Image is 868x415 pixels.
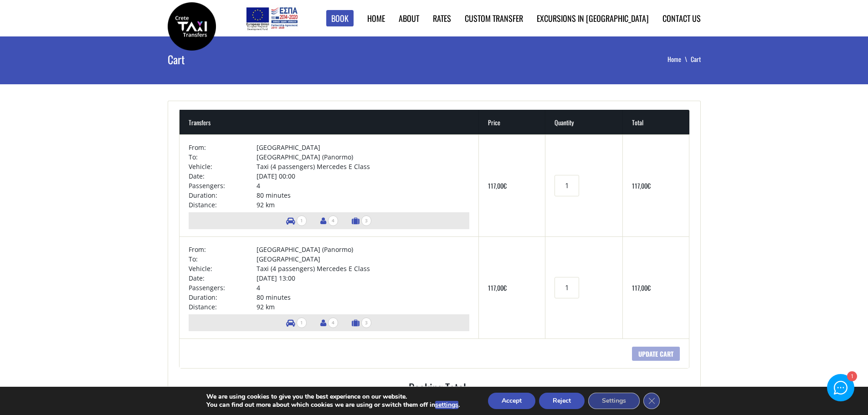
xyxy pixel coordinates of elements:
[257,200,469,210] td: 92 km
[189,143,257,152] td: From:
[361,215,371,226] span: 3
[316,314,343,331] li: Number of passengers
[189,254,257,264] td: To:
[347,314,376,331] li: Number of luggage items
[623,110,689,134] th: Total
[326,10,354,27] a: Book
[361,318,371,328] span: 3
[257,171,469,181] td: [DATE] 00:00
[367,12,385,24] a: Home
[643,393,660,409] button: Close GDPR Cookie Banner
[189,200,257,210] td: Distance:
[257,190,469,200] td: 80 minutes
[555,175,579,196] input: Transfers quantity
[328,215,338,226] span: 4
[545,110,623,134] th: Quantity
[282,212,311,229] li: Number of vehicles
[488,393,535,409] button: Accept
[257,302,469,312] td: 92 km
[663,12,701,24] a: Contact us
[297,215,307,226] span: 1
[465,12,523,24] a: Custom Transfer
[488,181,507,190] bdi: 117,00
[257,152,469,162] td: [GEOGRAPHIC_DATA] (Panormo)
[399,12,419,24] a: About
[668,54,691,64] a: Home
[189,292,257,302] td: Duration:
[316,212,343,229] li: Number of passengers
[435,401,458,409] button: settings
[297,318,307,328] span: 1
[257,245,469,254] td: [GEOGRAPHIC_DATA] (Panormo)
[632,283,651,292] bdi: 117,00
[168,20,216,30] a: Crete Taxi Transfers | Crete Taxi Transfers Cart | Crete Taxi Transfers
[189,190,257,200] td: Duration:
[257,292,469,302] td: 80 minutes
[488,283,507,292] bdi: 117,00
[189,171,257,181] td: Date:
[189,273,257,283] td: Date:
[257,181,469,190] td: 4
[555,277,579,298] input: Transfers quantity
[206,401,460,409] p: You can find out more about which cookies we are using or switch them off in .
[180,110,479,134] th: Transfers
[347,212,376,229] li: Number of luggage items
[433,12,451,24] a: Rates
[409,379,689,401] h2: Booking Total
[588,393,640,409] button: Settings
[168,2,216,51] img: Crete Taxi Transfers | Crete Taxi Transfers Cart | Crete Taxi Transfers
[632,181,651,190] bdi: 117,00
[189,152,257,162] td: To:
[189,162,257,171] td: Vehicle:
[632,347,680,361] input: Update cart
[245,5,299,32] img: e-bannersEUERDF180X90.jpg
[647,181,651,190] span: €
[257,273,469,283] td: [DATE] 13:00
[503,181,507,190] span: €
[282,314,311,331] li: Number of vehicles
[257,162,469,171] td: Taxi (4 passengers) Mercedes E Class
[189,264,257,273] td: Vehicle:
[257,264,469,273] td: Taxi (4 passengers) Mercedes E Class
[189,302,257,312] td: Distance:
[189,181,257,190] td: Passengers:
[257,143,469,152] td: [GEOGRAPHIC_DATA]
[647,283,651,292] span: €
[189,245,257,254] td: From:
[503,283,507,292] span: €
[539,393,585,409] button: Reject
[328,318,338,328] span: 4
[479,110,545,134] th: Price
[847,372,856,382] div: 1
[168,36,347,82] h1: Cart
[257,254,469,264] td: [GEOGRAPHIC_DATA]
[691,55,701,64] li: Cart
[206,393,460,401] p: We are using cookies to give you the best experience on our website.
[537,12,649,24] a: Excursions in [GEOGRAPHIC_DATA]
[257,283,469,292] td: 4
[189,283,257,292] td: Passengers:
